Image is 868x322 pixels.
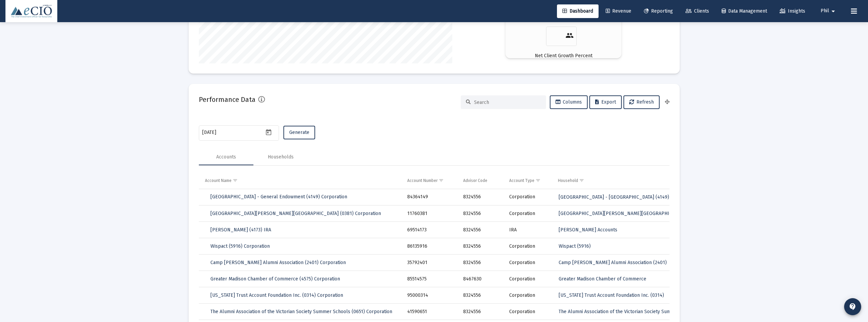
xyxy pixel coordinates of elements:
mat-icon: contact_support [849,303,857,311]
a: Revenue [600,4,637,18]
span: [GEOGRAPHIC_DATA] - General Endowment (4149) Corporation [210,194,347,200]
span: The Alumni Association of the Victorian Society Summer Schools (0651) [559,309,713,315]
a: Clients [680,4,715,18]
td: Column Account Number [402,172,458,189]
td: 41590651 [402,304,458,320]
td: 8324556 [458,287,504,304]
td: Corporation [504,271,553,287]
span: Data Management [722,8,767,14]
span: [US_STATE] Trust Account Foundation Inc. (0314) [559,292,664,298]
a: Insights [774,4,811,18]
span: Show filter options for column 'Household' [579,178,584,183]
span: The Alumni Association of the Victorian Society Summer Schools (0651) Corporation [210,309,392,315]
img: Dashboard [11,4,52,18]
a: [GEOGRAPHIC_DATA] - [GEOGRAPHIC_DATA] (4149) [558,192,670,202]
span: Show filter options for column 'Account Number' [439,178,444,183]
input: Search [474,99,541,105]
a: Wispact (5916) [558,241,591,251]
a: Camp [PERSON_NAME] Alumni Association (2401) Corporation [205,256,351,270]
td: IRA [504,222,553,238]
span: [GEOGRAPHIC_DATA] - [GEOGRAPHIC_DATA] (4149) [559,194,669,200]
td: Column Household [553,172,719,189]
a: Greater Madison Chamber of Commerce (4575) Corporation [205,272,345,286]
span: Revenue [606,8,631,14]
button: Phil [812,4,845,18]
span: Show filter options for column 'Account Type' [535,178,541,183]
span: Wispact (5916) Corporation [210,243,270,249]
div: Advisor Code [463,178,487,183]
td: 84364149 [402,189,458,205]
td: 95000314 [402,287,458,304]
td: 8324556 [458,255,504,271]
mat-icon: arrow_drop_down [829,4,837,18]
a: [PERSON_NAME] (4173) IRA [205,223,277,237]
span: Export [595,99,616,105]
a: The Alumni Association of the Victorian Society Summer Schools (0651) Corporation [205,305,398,319]
a: Greater Madison Chamber of Commerce [558,274,647,284]
td: Column Account Name [199,172,402,189]
span: [US_STATE] Trust Account Foundation Inc. (0314) Corporation [210,292,343,298]
td: Corporation [504,238,553,255]
a: [US_STATE] Trust Account Foundation Inc. (0314) [558,290,665,300]
a: [US_STATE] Trust Account Foundation Inc. (0314) Corporation [205,289,349,302]
td: Corporation [504,205,553,222]
span: Phil [821,8,829,14]
td: 8324556 [458,238,504,255]
span: [GEOGRAPHIC_DATA][PERSON_NAME][GEOGRAPHIC_DATA] (0381) Corporation [210,211,381,216]
button: Generate [283,126,315,139]
span: Camp [PERSON_NAME] Alumni Association (2401) Corporation [210,260,346,265]
span: [PERSON_NAME] Accounts [559,227,617,233]
button: Refresh [623,95,660,109]
td: 85514575 [402,271,458,287]
div: Household [558,178,578,183]
span: Insights [780,8,805,14]
div: Accounts [216,154,236,160]
span: [GEOGRAPHIC_DATA][PERSON_NAME][GEOGRAPHIC_DATA] [559,211,687,216]
span: Columns [556,99,582,105]
a: Camp [PERSON_NAME] Alumni Association (2401) [558,258,667,267]
span: Refresh [629,99,654,105]
span: [PERSON_NAME] (4173) IRA [210,227,271,233]
a: [PERSON_NAME] Accounts [558,225,618,235]
td: Corporation [504,287,553,304]
button: Columns [550,95,588,109]
mat-icon: people [565,31,574,40]
a: [GEOGRAPHIC_DATA][PERSON_NAME][GEOGRAPHIC_DATA] [558,209,688,218]
span: Greater Madison Chamber of Commerce (4575) Corporation [210,276,340,282]
span: Dashboard [562,8,593,14]
span: Greater Madison Chamber of Commerce [559,276,646,282]
a: Dashboard [557,4,599,18]
a: Wispact (5916) Corporation [205,240,275,253]
td: 8324556 [458,222,504,238]
td: 8324556 [458,205,504,222]
span: Wispact (5916) [559,243,591,249]
td: 8467630 [458,271,504,287]
td: 35792401 [402,255,458,271]
td: Column Advisor Code [458,172,504,189]
span: Show filter options for column 'Account Name' [233,178,238,183]
span: Clients [686,8,709,14]
td: Column Account Type [504,172,553,189]
td: Corporation [504,304,553,320]
a: [GEOGRAPHIC_DATA][PERSON_NAME][GEOGRAPHIC_DATA] (0381) Corporation [205,207,386,220]
span: Generate [289,129,309,135]
h2: Performance Data [199,94,255,105]
td: 11760381 [402,205,458,222]
div: Account Number [407,178,438,183]
button: Export [589,95,622,109]
td: Corporation [504,255,553,271]
a: The Alumni Association of the Victorian Society Summer Schools (0651) [558,307,714,317]
td: 69514173 [402,222,458,238]
td: 86135916 [402,238,458,255]
div: Households [268,154,294,160]
td: 8324556 [458,304,504,320]
div: Account Name [205,178,232,183]
p: Net Client Growth Percent [535,52,592,59]
td: 8324556 [458,189,504,205]
div: Account Type [509,178,534,183]
td: Corporation [504,189,553,205]
a: Data Management [716,4,773,18]
a: [GEOGRAPHIC_DATA] - General Endowment (4149) Corporation [205,190,353,204]
button: Open calendar [264,127,274,137]
a: Reporting [638,4,678,18]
